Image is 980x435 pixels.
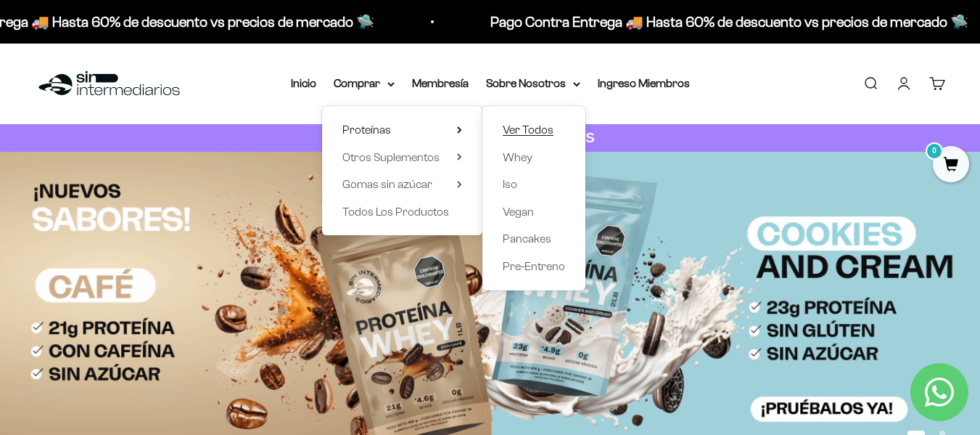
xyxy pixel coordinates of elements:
[342,178,432,190] span: Gomas sin azúcar
[503,232,551,245] span: Pancakes
[926,142,943,160] mark: 0
[342,151,440,163] span: Otros Suplementos
[503,121,565,139] a: Ver Todos
[412,77,469,89] a: Membresía
[503,260,565,272] span: Pre-Entreno
[342,148,462,167] summary: Otros Suplementos
[503,206,534,218] span: Vegan
[503,229,565,248] a: Pancakes
[933,158,969,174] a: 0
[503,257,565,276] a: Pre-Entreno
[487,10,965,33] p: Pago Contra Entrega 🚚 Hasta 60% de descuento vs precios de mercado 🛸
[503,178,517,190] span: Iso
[503,175,565,194] a: Iso
[503,151,532,163] span: Whey
[342,123,391,136] span: Proteínas
[342,175,462,194] summary: Gomas sin azúcar
[598,77,690,89] a: Ingreso Miembros
[334,74,395,93] summary: Comprar
[342,121,462,139] summary: Proteínas
[503,123,553,136] span: Ver Todos
[342,206,449,218] span: Todos Los Productos
[503,203,565,221] a: Vegan
[486,74,580,93] summary: Sobre Nosotros
[291,77,316,89] a: Inicio
[342,203,462,221] a: Todos Los Productos
[503,148,565,167] a: Whey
